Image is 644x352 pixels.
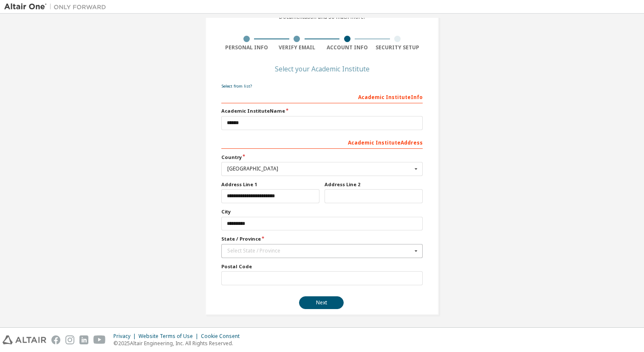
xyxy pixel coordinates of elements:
label: Address Line 1 [221,181,319,188]
button: Next [299,296,344,309]
img: Altair One [4,3,110,11]
p: © 2025 Altair Engineering, Inc. All Rights Reserved. [113,340,245,347]
div: Website Terms of Use [138,333,201,340]
div: Select State / Province [227,248,412,253]
img: youtube.svg [93,335,106,344]
img: altair_logo.svg [3,335,46,344]
a: Select from list? [221,83,252,89]
label: Country [221,154,423,161]
label: Postal Code [221,263,423,270]
label: Address Line 2 [325,181,423,188]
div: Verify Email [272,44,322,51]
label: City [221,208,423,215]
div: Security Setup [373,44,423,51]
div: Personal Info [221,44,272,51]
div: [GEOGRAPHIC_DATA] [227,166,412,171]
label: Academic Institute Name [221,108,423,114]
div: Cookie Consent [201,333,245,340]
img: linkedin.svg [79,335,88,344]
div: Select your Academic Institute [275,66,370,71]
div: Account Info [322,44,373,51]
label: State / Province [221,236,423,242]
img: instagram.svg [65,335,74,344]
div: Academic Institute Info [221,90,423,103]
img: facebook.svg [51,335,60,344]
div: Privacy [113,333,138,340]
div: Academic Institute Address [221,135,423,149]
